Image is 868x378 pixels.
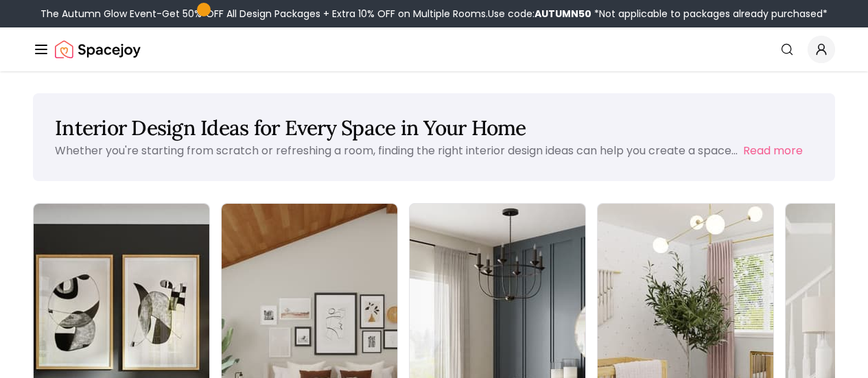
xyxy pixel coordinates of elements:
h1: Interior Design Ideas for Every Space in Your Home [55,115,813,140]
span: *Not applicable to packages already purchased* [591,7,828,21]
div: The Autumn Glow Event-Get 50% OFF All Design Packages + Extra 10% OFF on Multiple Rooms. [40,7,828,21]
nav: Global [33,27,835,71]
img: Spacejoy Logo [55,36,141,63]
span: Use code: [488,7,591,21]
p: Whether you're starting from scratch or refreshing a room, finding the right interior design idea... [55,143,738,158]
a: Spacejoy [55,36,141,63]
b: AUTUMN50 [535,7,591,21]
button: Read more [743,143,803,159]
